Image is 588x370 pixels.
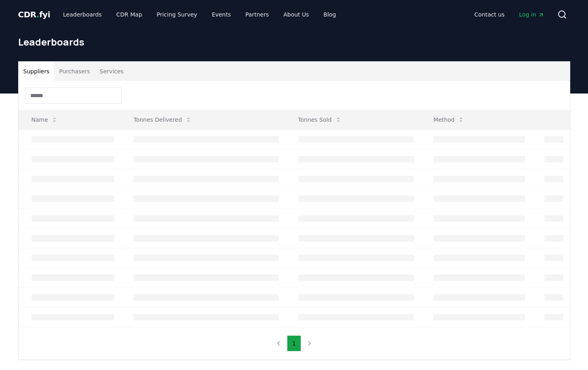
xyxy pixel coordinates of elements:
[468,7,550,22] nav: Main
[468,7,511,22] a: Contact us
[54,62,95,81] button: Purchasers
[277,7,315,22] a: About Us
[519,10,544,19] span: Log in
[36,10,39,19] span: .
[513,7,550,22] a: Log in
[427,112,471,128] button: Method
[150,7,203,22] a: Pricing Survey
[110,7,149,22] a: CDR Map
[239,7,275,22] a: Partners
[18,35,570,48] h1: Leaderboards
[127,112,198,128] button: Tonnes Delivered
[19,62,54,81] button: Suppliers
[56,7,108,22] a: Leaderboards
[18,9,50,20] a: CDR.fyi
[317,7,343,22] a: Blog
[205,7,237,22] a: Events
[18,10,50,19] span: CDR fyi
[95,62,128,81] button: Services
[287,335,301,351] button: 1
[292,112,348,128] button: Tonnes Sold
[25,112,64,128] button: Name
[56,7,342,22] nav: Main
